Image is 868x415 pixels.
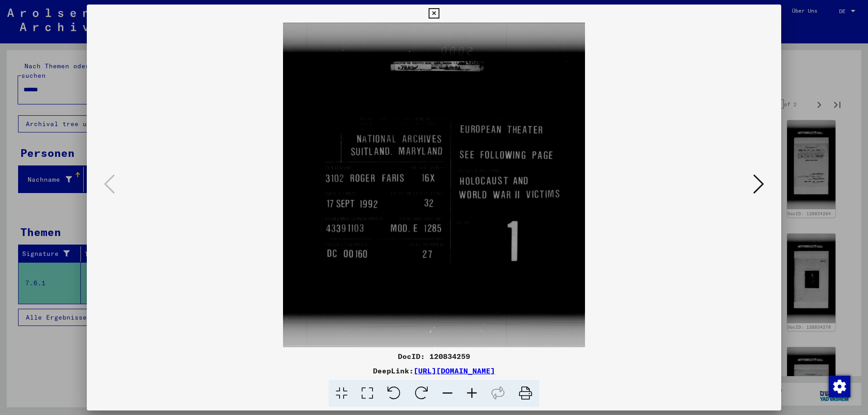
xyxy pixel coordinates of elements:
a: [URL][DOMAIN_NAME] [414,366,495,375]
div: Zustimmung ändern [828,375,850,397]
div: DeepLink: [87,365,781,376]
img: 001.jpg [118,23,750,347]
img: Zustimmung ändern [829,376,850,397]
div: DocID: 120834259 [87,351,781,362]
